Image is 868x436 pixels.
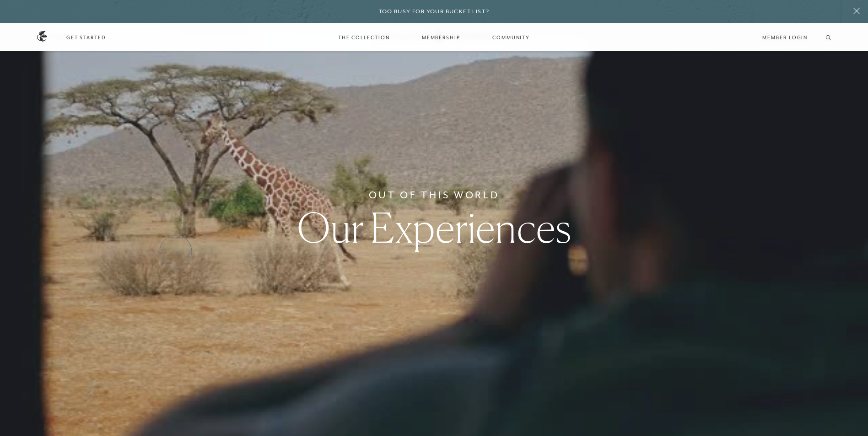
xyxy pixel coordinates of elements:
a: Membership [413,24,469,51]
h1: Our Experiences [297,207,571,248]
a: The Collection [329,24,399,51]
a: Community [483,24,539,51]
a: Member Login [762,33,808,42]
h6: Out Of This World [369,188,500,202]
h6: Too busy for your bucket list? [379,7,490,16]
a: Get Started [66,33,106,42]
